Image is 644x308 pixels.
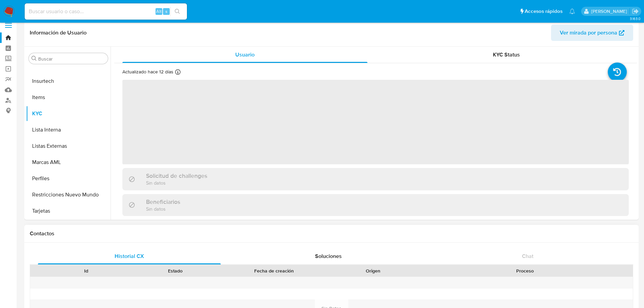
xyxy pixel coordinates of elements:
h1: Información de Usuario [30,29,87,36]
div: Origen [333,267,413,274]
span: s [165,8,167,15]
div: Fecha de creación [224,267,324,274]
span: Chat [522,252,533,260]
span: Historial CX [115,252,144,260]
a: Salir [632,8,639,15]
input: Buscar usuario o caso... [25,7,187,16]
p: Actualizado hace 12 días [122,69,173,75]
span: Ver mirada por persona [560,25,617,41]
button: KYC [26,105,111,122]
div: Proceso [422,267,628,274]
p: Sin datos [146,180,207,186]
h3: Beneficiarios [146,198,180,206]
div: Id [47,267,126,274]
span: Alt [156,8,162,15]
button: Insurtech [26,73,111,89]
input: Buscar [38,56,105,62]
span: KYC Status [493,51,520,58]
h1: Contactos [30,230,633,237]
button: Lista Interna [26,122,111,138]
span: 3.163.0 [630,16,641,21]
span: Accesos rápidos [525,8,563,15]
button: search-icon [170,7,184,16]
div: Solicitud de challengesSin datos [122,168,629,190]
span: Usuario [235,51,255,58]
button: Ver mirada por persona [551,25,633,41]
button: Listas Externas [26,138,111,154]
div: BeneficiariosSin datos [122,194,629,216]
button: Restricciones Nuevo Mundo [26,187,111,203]
p: erick.zarza@mercadolibre.com.mx [591,8,629,15]
button: Perfiles [26,170,111,187]
button: Tarjetas [26,203,111,219]
p: Sin datos [146,206,180,212]
button: Items [26,89,111,105]
div: Estado [136,267,215,274]
span: ‌ [122,80,629,164]
a: Notificaciones [569,8,575,14]
h3: Solicitud de challenges [146,172,207,180]
span: Soluciones [315,252,342,260]
button: Buscar [31,56,37,61]
button: Marcas AML [26,154,111,170]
